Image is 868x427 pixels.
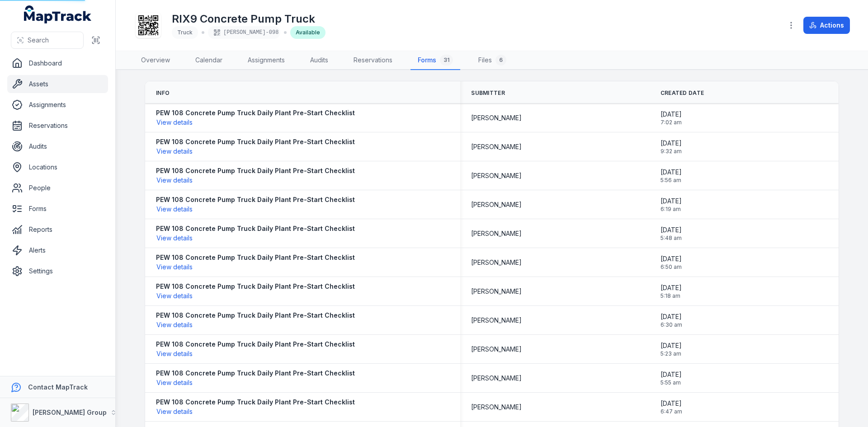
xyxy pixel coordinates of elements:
strong: PEW 108 Concrete Pump Truck Daily Plant Pre-Start Checklist [156,108,355,117]
div: 31 [440,55,453,66]
button: Search [11,32,84,49]
button: View details [156,349,193,359]
span: 5:55 am [660,379,682,386]
a: Overview [134,51,177,70]
time: 7/9/2025, 5:18:44 AM [660,283,682,300]
a: Forms31 [410,51,460,70]
span: 5:48 am [660,235,682,242]
a: Dashboard [7,54,108,72]
h1: RIX9 Concrete Pump Truck [172,12,325,26]
time: 6/30/2025, 5:55:09 AM [660,370,682,386]
time: 7/16/2025, 5:56:21 AM [660,168,682,184]
button: View details [156,233,193,243]
span: 9:32 am [660,148,682,155]
time: 6/26/2025, 6:47:48 AM [660,399,682,415]
span: [PERSON_NAME] [471,258,522,267]
button: View details [156,262,193,272]
a: Files6 [471,51,514,70]
a: Alerts [7,241,108,259]
span: [PERSON_NAME] [471,142,522,151]
span: 5:23 am [660,350,682,357]
span: Submitter [471,89,505,97]
span: 5:18 am [660,292,682,300]
a: Audits [7,137,108,155]
div: 6 [495,55,506,66]
a: Assignments [7,96,108,114]
span: [PERSON_NAME] [471,200,522,209]
a: Reservations [346,51,400,70]
a: Reports [7,221,108,239]
strong: PEW 108 Concrete Pump Truck Daily Plant Pre-Start Checklist [156,137,355,146]
strong: PEW 108 Concrete Pump Truck Daily Plant Pre-Start Checklist [156,311,355,320]
a: Assets [7,75,108,93]
strong: PEW 108 Concrete Pump Truck Daily Plant Pre-Start Checklist [156,253,355,262]
span: [DATE] [660,197,682,206]
time: 8/11/2025, 7:02:07 AM [660,110,682,126]
span: [PERSON_NAME] [471,316,522,325]
button: View details [156,378,193,388]
span: [PERSON_NAME] [471,374,522,383]
strong: PEW 108 Concrete Pump Truck Daily Plant Pre-Start Checklist [156,195,355,204]
button: Actions [803,17,850,34]
span: Created Date [660,89,704,97]
button: View details [156,407,193,417]
div: [PERSON_NAME]-098 [208,26,280,39]
span: [DATE] [660,341,682,350]
span: [PERSON_NAME] [471,171,522,180]
span: [DATE] [660,312,682,321]
strong: PEW 108 Concrete Pump Truck Daily Plant Pre-Start Checklist [156,369,355,378]
time: 7/14/2025, 5:48:47 AM [660,225,682,242]
span: [DATE] [660,283,682,292]
strong: PEW 108 Concrete Pump Truck Daily Plant Pre-Start Checklist [156,340,355,349]
span: Info [156,89,170,97]
span: 6:47 am [660,408,682,415]
button: View details [156,320,193,330]
span: [PERSON_NAME] [471,229,522,238]
span: [PERSON_NAME] [471,345,522,354]
a: Forms [7,200,108,218]
time: 7/7/2025, 6:30:01 AM [660,312,682,328]
strong: PEW 108 Concrete Pump Truck Daily Plant Pre-Start Checklist [156,282,355,291]
span: [DATE] [660,168,682,177]
button: View details [156,204,193,214]
span: [PERSON_NAME] [471,113,522,122]
span: Search [28,36,49,45]
span: 6:50 am [660,263,682,271]
span: [DATE] [660,370,682,379]
span: 6:30 am [660,321,682,328]
span: [DATE] [660,139,682,148]
time: 7/15/2025, 6:19:49 AM [660,197,682,213]
span: [DATE] [660,225,682,235]
strong: PEW 108 Concrete Pump Truck Daily Plant Pre-Start Checklist [156,398,355,407]
button: View details [156,146,193,156]
span: [DATE] [660,110,682,119]
span: 5:56 am [660,177,682,184]
a: Locations [7,158,108,176]
strong: [PERSON_NAME] Group [33,408,107,416]
span: 7:02 am [660,119,682,126]
a: MapTrack [24,5,92,23]
a: Calendar [188,51,230,70]
time: 7/4/2025, 5:23:09 AM [660,341,682,357]
span: [DATE] [660,399,682,408]
a: Audits [303,51,335,70]
button: View details [156,175,193,185]
span: [PERSON_NAME] [471,403,522,412]
span: 6:19 am [660,206,682,213]
time: 7/10/2025, 6:50:30 AM [660,254,682,271]
button: View details [156,291,193,301]
button: View details [156,117,193,127]
a: Settings [7,262,108,280]
time: 7/22/2025, 9:32:02 AM [660,139,682,155]
span: Truck [177,29,193,36]
span: [PERSON_NAME] [471,287,522,296]
strong: PEW 108 Concrete Pump Truck Daily Plant Pre-Start Checklist [156,224,355,233]
a: Reservations [7,117,108,135]
a: Assignments [241,51,292,70]
a: People [7,179,108,197]
strong: Contact MapTrack [28,383,88,391]
span: [DATE] [660,254,682,263]
strong: PEW 108 Concrete Pump Truck Daily Plant Pre-Start Checklist [156,166,355,175]
div: Available [290,26,325,39]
